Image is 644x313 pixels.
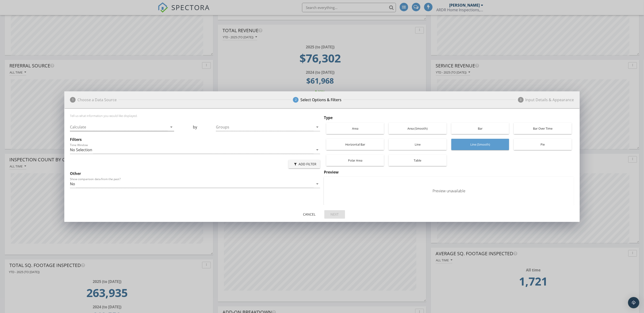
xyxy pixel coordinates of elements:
div: Area (Smooth) [391,123,444,134]
div: Select Options & Filters [300,97,341,103]
button: Cancel [299,210,320,219]
div: Choose a Data Source [77,97,117,103]
div: No Selection [70,148,92,152]
span: 1 [70,97,76,103]
div: Input Details & Appearance [525,97,574,103]
div: Other [70,171,320,176]
button: Add Filter [288,160,320,168]
div: Filters [70,137,320,142]
div: Horizontal Bar [329,139,382,150]
i: arrow_drop_down [314,181,320,187]
div: Area [329,123,382,134]
div: Line [391,139,444,150]
div: by [174,120,216,136]
div: No [70,182,75,186]
i: arrow_drop_down [169,124,174,130]
i: arrow_drop_down [314,147,320,153]
div: Open Intercom Messenger [628,297,639,308]
div: Bar [454,123,507,134]
i: arrow_drop_down [314,124,320,130]
div: Add Filter [292,162,316,166]
div: Table [391,155,444,166]
div: Preview unavailable [324,177,574,205]
div: Line (Smooth) [454,139,507,150]
div: Pie [516,139,569,150]
span: 2 [293,97,299,103]
span: 3 [518,97,524,103]
div: Preview [324,169,574,175]
div: Polar Area [329,155,382,166]
div: Tell us what information you would like displayed. [70,114,320,120]
div: Bar Over Time [516,123,569,134]
div: Type [324,115,574,120]
div: Cancel [303,212,316,217]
